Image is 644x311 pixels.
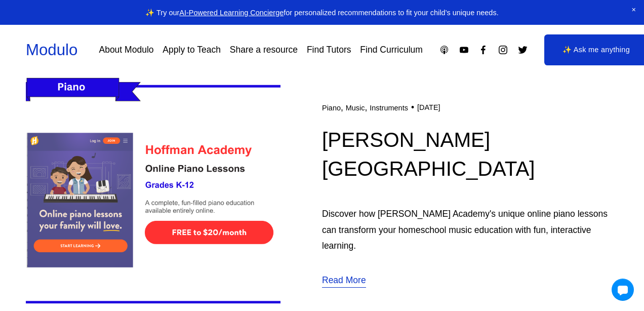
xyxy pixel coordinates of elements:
p: Discover how [PERSON_NAME] Academy's unique online piano lessons can transform your homeschool mu... [322,206,618,254]
a: Modulo [26,41,78,59]
a: Instagram [498,45,508,55]
a: Share a resource [230,41,298,59]
a: Find Curriculum [360,41,423,59]
time: [DATE] [417,103,440,112]
a: [PERSON_NAME][GEOGRAPHIC_DATA] [322,128,535,180]
a: Find Tutors [307,41,351,59]
a: Instruments [370,104,408,112]
span: , [365,102,368,112]
a: AI-Powered Learning Concierge [179,9,284,17]
a: Twitter [517,45,528,55]
a: Apple Podcasts [439,45,450,55]
a: Facebook [478,45,489,55]
a: Apply to Teach [163,41,221,59]
a: YouTube [459,45,469,55]
a: About Modulo [99,41,153,59]
a: Read More [322,273,366,289]
a: Piano [322,104,341,112]
span: , [341,102,343,112]
a: Music [346,104,365,112]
